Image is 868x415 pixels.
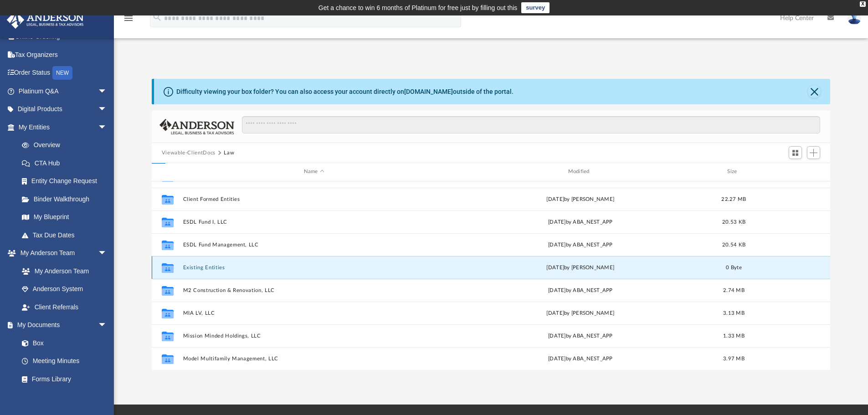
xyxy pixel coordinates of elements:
span: arrow_drop_down [98,244,116,263]
span: 1.33 MB [723,333,745,338]
i: menu [123,13,134,24]
img: User Pic [847,11,861,25]
div: [DATE] by ABA_NEST_APP [449,241,712,249]
a: Meeting Minutes [13,352,116,370]
span: arrow_drop_down [98,100,116,119]
button: ESDL Fund I, LLC [183,219,445,225]
button: Viewable-ClientDocs [162,149,216,157]
button: Model Multifamily Management, LLC [183,356,445,362]
a: Tax Organizers [6,46,121,64]
div: [DATE] by [PERSON_NAME] [449,309,712,317]
div: id [156,168,179,176]
button: Existing Entities [183,265,445,271]
a: My Anderson Teamarrow_drop_down [6,244,116,262]
span: 3.97 MB [723,356,745,361]
a: My Entitiesarrow_drop_down [6,118,121,136]
a: survey [521,2,550,13]
a: Anderson System [13,280,116,298]
button: M2 Construction & Renovation, LLC [183,287,445,293]
span: 2.74 MB [723,287,745,292]
div: [DATE] by [PERSON_NAME] [449,263,712,272]
a: [DOMAIN_NAME] [404,88,453,95]
a: Tax Due Dates [13,226,121,244]
div: Get a chance to win 6 months of Platinum for free just by filling out this [318,2,518,13]
button: Mission Minded Holdings, LLC [183,333,445,339]
a: Forms Library [13,370,112,388]
span: arrow_drop_down [98,82,116,101]
div: Name [182,168,445,176]
i: search [152,12,162,22]
div: [DATE] by ABA_NEST_APP [449,218,712,226]
button: Client Formed Entities [183,196,445,202]
a: My Anderson Team [13,262,112,280]
div: [DATE] by [PERSON_NAME] [449,195,712,203]
div: Modified [449,168,711,176]
button: Close [808,85,821,98]
a: Box [13,334,112,352]
img: Anderson Advisors Platinum Portal [4,11,87,29]
span: 22.27 MB [721,196,746,201]
div: close [860,1,866,7]
a: Order StatusNEW [6,64,121,82]
button: Law [224,149,234,157]
div: grid [152,181,831,370]
button: ESDL Fund Management, LLC [183,242,445,248]
a: Binder Walkthrough [13,190,121,208]
a: CTA Hub [13,154,121,172]
div: Size [715,168,752,176]
a: Digital Productsarrow_drop_down [6,100,121,118]
span: arrow_drop_down [98,118,116,137]
span: 0 Byte [726,265,742,270]
div: id [756,168,820,176]
a: My Blueprint [13,208,116,226]
div: Difficulty viewing your box folder? You can also access your account directly on outside of the p... [176,87,514,97]
div: [DATE] by ABA_NEST_APP [449,286,712,294]
span: 20.53 KB [722,219,745,224]
span: 3.13 MB [723,310,745,315]
a: Overview [13,136,121,154]
a: Platinum Q&Aarrow_drop_down [6,82,121,100]
a: Client Referrals [13,298,116,316]
span: arrow_drop_down [98,316,116,335]
div: [DATE] by ABA_NEST_APP [449,354,712,363]
span: 20.54 KB [722,242,745,247]
input: Search files and folders [242,116,820,133]
button: Add [807,146,821,159]
div: NEW [52,66,72,80]
a: My Documentsarrow_drop_down [6,316,116,334]
a: menu [123,17,134,24]
a: Entity Change Request [13,172,121,190]
button: MIA LV, LLC [183,310,445,316]
button: Switch to Grid View [789,146,802,159]
div: [DATE] by ABA_NEST_APP [449,332,712,340]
